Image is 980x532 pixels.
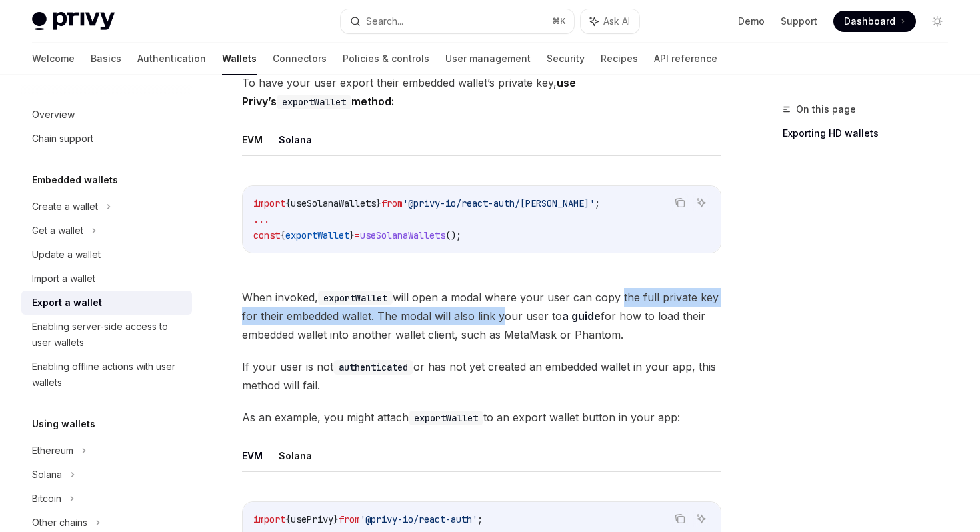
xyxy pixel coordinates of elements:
a: Support [781,15,817,28]
span: '@privy-io/react-auth' [360,513,477,525]
span: } [333,513,339,525]
div: Get a wallet [32,223,83,239]
h5: Using wallets [32,416,95,432]
div: Export a wallet [32,295,102,311]
button: Copy the contents from the code block [671,194,689,211]
button: Solana [279,124,312,155]
a: Exporting HD wallets [783,123,959,144]
span: As an example, you might attach to an export wallet button in your app: [242,408,721,427]
span: from [381,197,403,209]
span: When invoked, will open a modal where your user can copy the full private key for their embedded ... [242,288,721,344]
button: Solana [279,440,312,471]
div: Overview [32,107,75,123]
span: ... [253,213,269,225]
a: Dashboard [833,11,916,32]
button: Copy the contents from the code block [671,510,689,527]
h5: Embedded wallets [32,172,118,188]
div: Create a wallet [32,199,98,215]
span: import [253,513,285,525]
span: const [253,229,280,241]
div: Enabling offline actions with user wallets [32,359,184,391]
span: useSolanaWallets [360,229,445,241]
button: Toggle dark mode [927,11,948,32]
span: ; [595,197,600,209]
a: Overview [21,103,192,127]
a: Enabling offline actions with user wallets [21,355,192,395]
div: Import a wallet [32,271,95,287]
div: Solana [32,467,62,483]
a: Connectors [273,43,327,75]
code: exportWallet [409,411,483,425]
a: Enabling server-side access to user wallets [21,315,192,355]
span: exportWallet [285,229,349,241]
img: light logo [32,12,115,31]
div: Ethereum [32,443,73,459]
a: Policies & controls [343,43,429,75]
span: { [285,513,291,525]
span: Dashboard [844,15,895,28]
span: { [285,197,291,209]
span: } [349,229,355,241]
a: Recipes [601,43,638,75]
span: If your user is not or has not yet created an embedded wallet in your app, this method will fail. [242,357,721,395]
span: usePrivy [291,513,333,525]
span: { [280,229,285,241]
a: Import a wallet [21,267,192,291]
button: Search...⌘K [341,9,573,33]
button: Ask AI [693,194,710,211]
a: a guide [562,309,601,323]
a: Welcome [32,43,75,75]
a: Update a wallet [21,243,192,267]
span: useSolanaWallets [291,197,376,209]
a: API reference [654,43,717,75]
a: Export a wallet [21,291,192,315]
span: To have your user export their embedded wallet’s private key, [242,73,721,111]
span: import [253,197,285,209]
span: = [355,229,360,241]
a: Authentication [137,43,206,75]
button: Ask AI [581,9,639,33]
span: On this page [796,101,856,117]
code: exportWallet [277,95,351,109]
div: Enabling server-side access to user wallets [32,319,184,351]
span: (); [445,229,461,241]
button: EVM [242,440,263,471]
div: Search... [366,13,403,29]
span: Ask AI [603,15,630,28]
a: Basics [91,43,121,75]
code: authenticated [333,360,413,375]
a: Wallets [222,43,257,75]
div: Bitcoin [32,491,61,507]
a: Demo [738,15,765,28]
a: Chain support [21,127,192,151]
button: EVM [242,124,263,155]
code: exportWallet [318,291,393,305]
span: from [339,513,360,525]
a: User management [445,43,531,75]
div: Update a wallet [32,247,101,263]
div: Other chains [32,515,87,531]
div: Chain support [32,131,93,147]
span: } [376,197,381,209]
a: Security [547,43,585,75]
button: Ask AI [693,510,710,527]
span: ; [477,513,483,525]
span: '@privy-io/react-auth/[PERSON_NAME]' [403,197,595,209]
span: ⌘ K [552,16,566,27]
